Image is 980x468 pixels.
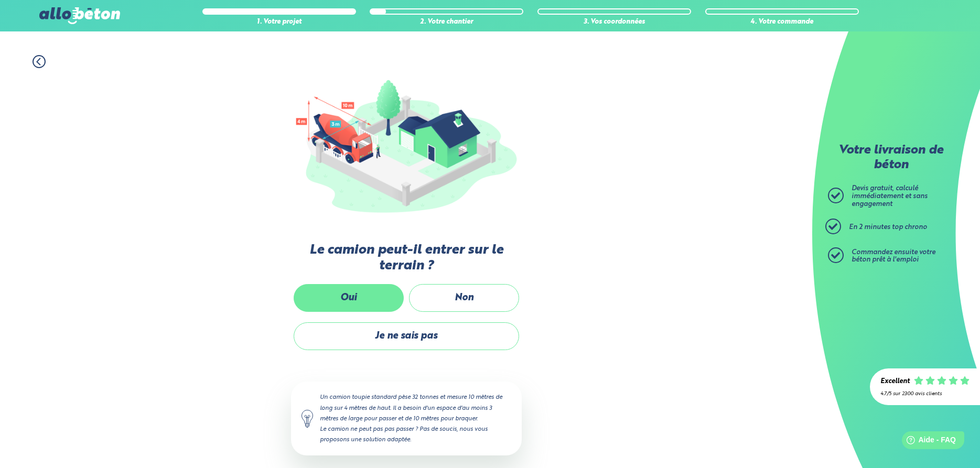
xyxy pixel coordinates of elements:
[291,243,522,274] label: Le camion peut-il entrer sur le terrain ?
[39,7,120,24] img: allobéton
[294,284,404,312] label: Oui
[291,382,522,455] div: Un camion toupie standard pèse 32 tonnes et mesure 10 mètres de long sur 4 mètres de haut. Il a b...
[409,284,519,312] label: Non
[370,18,523,26] div: 2. Votre chantier
[202,18,356,26] div: 1. Votre projet
[705,18,859,26] div: 4. Votre commande
[887,427,968,456] iframe: Help widget launcher
[537,18,691,26] div: 3. Vos coordonnées
[294,322,519,350] label: Je ne sais pas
